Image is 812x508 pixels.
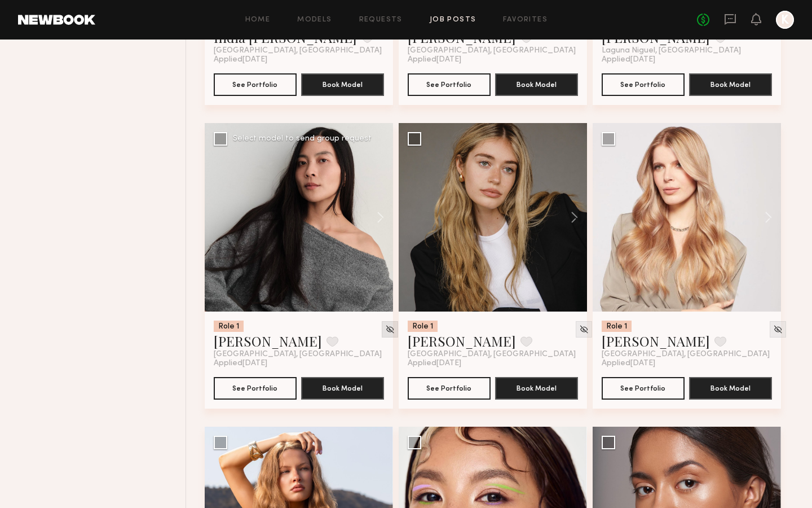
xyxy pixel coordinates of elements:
a: Job Posts [430,16,476,24]
div: Applied [DATE] [214,55,384,64]
a: Models [297,16,332,24]
div: Applied [DATE] [408,359,578,368]
div: Role 1 [408,321,438,332]
button: See Portfolio [408,73,491,96]
span: [GEOGRAPHIC_DATA], [GEOGRAPHIC_DATA] [602,350,770,359]
button: See Portfolio [214,377,297,400]
button: Book Model [689,73,772,96]
a: K [776,11,794,29]
button: See Portfolio [214,73,297,96]
div: Applied [DATE] [602,359,772,368]
a: Book Model [689,79,772,89]
div: Applied [DATE] [602,55,772,64]
a: Home [245,16,271,24]
span: [GEOGRAPHIC_DATA], [GEOGRAPHIC_DATA] [408,350,576,359]
img: Unhide Model [579,325,589,334]
div: Role 1 [602,321,632,332]
a: Book Model [495,383,578,392]
span: Laguna Niguel, [GEOGRAPHIC_DATA] [602,46,741,55]
button: Book Model [301,73,384,96]
button: See Portfolio [602,377,685,400]
img: Unhide Model [385,325,395,334]
button: Book Model [495,377,578,400]
div: Applied [DATE] [214,359,384,368]
span: [GEOGRAPHIC_DATA], [GEOGRAPHIC_DATA] [408,46,576,55]
button: See Portfolio [602,73,685,96]
a: [PERSON_NAME] [214,332,322,350]
a: [PERSON_NAME] [602,332,710,350]
button: See Portfolio [408,377,491,400]
a: Book Model [495,79,578,89]
a: Book Model [301,79,384,89]
span: [GEOGRAPHIC_DATA], [GEOGRAPHIC_DATA] [214,46,382,55]
button: Book Model [301,377,384,400]
div: Role 1 [214,321,244,332]
span: [GEOGRAPHIC_DATA], [GEOGRAPHIC_DATA] [214,350,382,359]
a: Favorites [503,16,548,24]
a: Book Model [301,383,384,392]
a: Requests [359,16,403,24]
img: Unhide Model [773,325,783,334]
button: Book Model [689,377,772,400]
button: Book Model [495,73,578,96]
a: [PERSON_NAME] [408,332,516,350]
a: Book Model [689,383,772,392]
div: Select model to send group request [233,135,372,143]
div: Applied [DATE] [408,55,578,64]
